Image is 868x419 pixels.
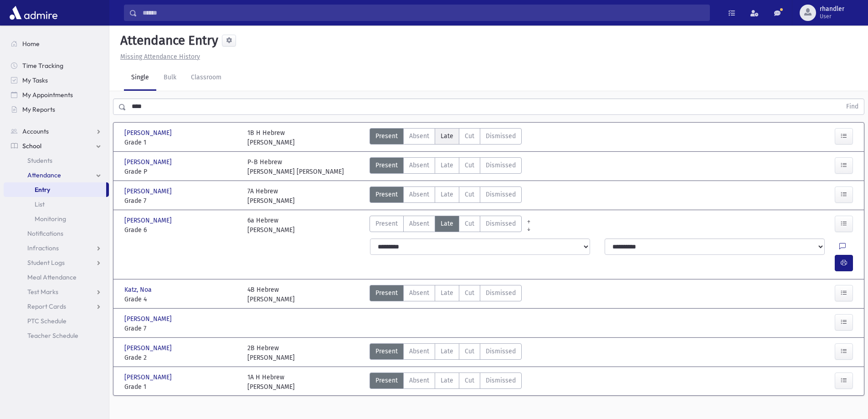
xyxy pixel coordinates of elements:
[820,5,844,13] span: rhandler
[27,259,65,267] span: Student Logs
[841,99,864,114] button: Find
[409,347,429,356] span: Absent
[124,65,156,91] a: Single
[4,36,109,51] a: Home
[35,215,66,223] span: Monitoring
[375,131,398,141] span: Present
[22,40,40,48] span: Home
[124,128,174,138] span: [PERSON_NAME]
[184,65,229,91] a: Classroom
[370,343,522,362] div: AttTypes
[409,190,429,199] span: Absent
[27,244,59,252] span: Infractions
[137,5,709,21] input: Search
[27,156,52,165] span: Students
[375,376,398,385] span: Present
[124,196,238,206] span: Grade 7
[375,347,398,356] span: Present
[4,168,109,182] a: Attendance
[409,160,429,170] span: Absent
[247,157,344,176] div: P-B Hebrew [PERSON_NAME] [PERSON_NAME]
[124,372,174,382] span: [PERSON_NAME]
[4,58,109,73] a: Time Tracking
[4,226,109,241] a: Notifications
[441,288,453,298] span: Late
[820,13,844,20] span: User
[465,347,474,356] span: Cut
[27,273,77,281] span: Meal Attendance
[124,285,154,295] span: Katz, Noa
[375,219,398,228] span: Present
[124,324,238,333] span: Grade 7
[22,62,63,70] span: Time Tracking
[4,197,109,212] a: List
[4,270,109,285] a: Meal Attendance
[22,105,55,114] span: My Reports
[247,343,295,362] div: 2B Hebrew [PERSON_NAME]
[4,102,109,117] a: My Reports
[4,182,106,197] a: Entry
[7,4,60,22] img: AdmirePro
[370,186,522,206] div: AttTypes
[124,382,238,392] span: Grade 1
[4,299,109,314] a: Report Cards
[124,225,238,235] span: Grade 6
[465,376,474,385] span: Cut
[27,317,67,325] span: PTC Schedule
[370,285,522,304] div: AttTypes
[409,376,429,385] span: Absent
[117,53,200,61] a: Missing Attendance History
[370,128,522,147] div: AttTypes
[35,186,50,194] span: Entry
[27,229,63,238] span: Notifications
[247,186,295,206] div: 7A Hebrew [PERSON_NAME]
[124,216,174,225] span: [PERSON_NAME]
[486,160,516,170] span: Dismissed
[120,53,200,61] u: Missing Attendance History
[465,190,474,199] span: Cut
[156,65,184,91] a: Bulk
[4,124,109,139] a: Accounts
[486,288,516,298] span: Dismissed
[27,331,78,340] span: Teacher Schedule
[124,314,174,324] span: [PERSON_NAME]
[486,219,516,228] span: Dismissed
[124,138,238,147] span: Grade 1
[4,241,109,255] a: Infractions
[370,372,522,392] div: AttTypes
[486,190,516,199] span: Dismissed
[370,157,522,176] div: AttTypes
[441,131,453,141] span: Late
[27,171,61,179] span: Attendance
[4,73,109,88] a: My Tasks
[465,131,474,141] span: Cut
[124,157,174,167] span: [PERSON_NAME]
[486,376,516,385] span: Dismissed
[27,288,58,296] span: Test Marks
[370,216,522,235] div: AttTypes
[27,302,66,310] span: Report Cards
[465,288,474,298] span: Cut
[124,353,238,362] span: Grade 2
[22,76,48,84] span: My Tasks
[441,219,453,228] span: Late
[409,219,429,228] span: Absent
[22,142,41,150] span: School
[441,376,453,385] span: Late
[124,186,174,196] span: [PERSON_NAME]
[247,372,295,392] div: 1A H Hebrew [PERSON_NAME]
[4,139,109,153] a: School
[375,160,398,170] span: Present
[486,347,516,356] span: Dismissed
[375,190,398,199] span: Present
[22,127,49,135] span: Accounts
[22,91,73,99] span: My Appointments
[124,343,174,353] span: [PERSON_NAME]
[124,167,238,176] span: Grade P
[4,88,109,102] a: My Appointments
[117,33,218,48] h5: Attendance Entry
[247,285,295,304] div: 4B Hebrew [PERSON_NAME]
[4,314,109,328] a: PTC Schedule
[409,288,429,298] span: Absent
[247,128,295,147] div: 1B H Hebrew [PERSON_NAME]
